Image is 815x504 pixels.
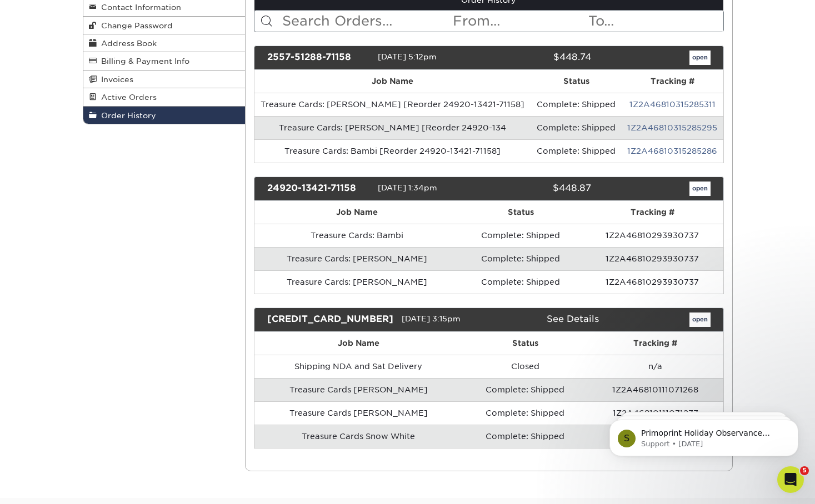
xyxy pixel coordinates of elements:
td: Complete: Shipped [531,93,622,116]
a: Address Book [83,34,246,52]
td: Complete: Shipped [462,378,587,401]
td: Treasure Cards: [PERSON_NAME] [254,247,460,270]
a: Order History [83,107,246,124]
td: Treasure Cards Snow White [254,425,462,448]
span: Contact Information [97,3,181,12]
iframe: Intercom notifications message [593,396,815,474]
div: $448.87 [481,182,599,196]
span: Billing & Payment Info [97,57,189,65]
td: Complete: Shipped [460,270,582,294]
td: Complete: Shipped [460,247,582,270]
div: [CREDIT_CARD_NUMBER] [259,313,402,327]
a: Active Orders [83,88,246,106]
th: Tracking # [582,201,723,224]
a: Invoices [83,70,246,88]
td: Complete: Shipped [531,139,622,163]
a: 1Z2A46810315285286 [627,147,717,155]
div: 24920-13421-71158 [259,182,378,196]
th: Status [460,201,582,224]
span: Change Password [97,21,173,30]
td: Treasure Cards: [PERSON_NAME] [Reorder 24920-134 [254,116,531,139]
a: open [689,51,711,65]
a: open [689,313,711,327]
span: Invoices [97,75,133,84]
input: From... [452,11,587,32]
span: [DATE] 5:12pm [378,52,437,61]
a: See Details [547,314,599,324]
th: Job Name [254,70,531,93]
td: Treasure Cards: [PERSON_NAME] [254,270,460,294]
th: Job Name [254,201,460,224]
td: Treasure Cards: Bambi [Reorder 24920-13421-71158] [254,139,531,163]
td: Complete: Shipped [462,425,587,448]
td: Treasure Cards: [PERSON_NAME] [Reorder 24920-13421-71158] [254,93,531,116]
td: Shipping NDA and Sat Delivery [254,355,462,378]
td: 1Z2A46810293930737 [582,224,723,247]
th: Status [531,70,622,93]
th: Tracking # [588,332,723,355]
td: n/a [588,355,723,378]
td: 1Z2A46810293930737 [582,270,723,294]
iframe: Google Customer Reviews [3,470,94,500]
span: [DATE] 1:34pm [378,183,437,192]
td: Complete: Shipped [531,116,622,139]
span: Active Orders [97,93,157,102]
td: Treasure Cards: Bambi [254,224,460,247]
div: 2557-51288-71158 [259,51,378,65]
span: [DATE] 3:15pm [402,314,461,323]
div: $448.74 [481,51,599,65]
td: 1Z2A46810111071268 [588,378,723,401]
span: 5 [800,466,809,475]
a: Change Password [83,17,246,34]
a: open [689,182,711,196]
input: To... [587,11,723,32]
td: 1Z2A46810111071277 [588,401,723,425]
a: Billing & Payment Info [83,52,246,70]
td: Treasure Cards [PERSON_NAME] [254,401,462,425]
th: Status [462,332,587,355]
span: Address Book [97,39,157,48]
td: Complete: Shipped [462,401,587,425]
td: Treasure Cards [PERSON_NAME] [254,378,462,401]
td: Closed [462,355,587,378]
a: 1Z2A46810315285311 [629,100,716,109]
th: Tracking # [622,70,723,93]
td: 1Z2A46810111071286 [588,425,723,448]
iframe: Intercom live chat [777,466,804,493]
a: 1Z2A46810315285295 [627,123,717,132]
td: Complete: Shipped [460,224,582,247]
td: 1Z2A46810293930737 [582,247,723,270]
th: Job Name [254,332,462,355]
span: Order History [97,111,156,120]
input: Search Orders... [281,11,452,32]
